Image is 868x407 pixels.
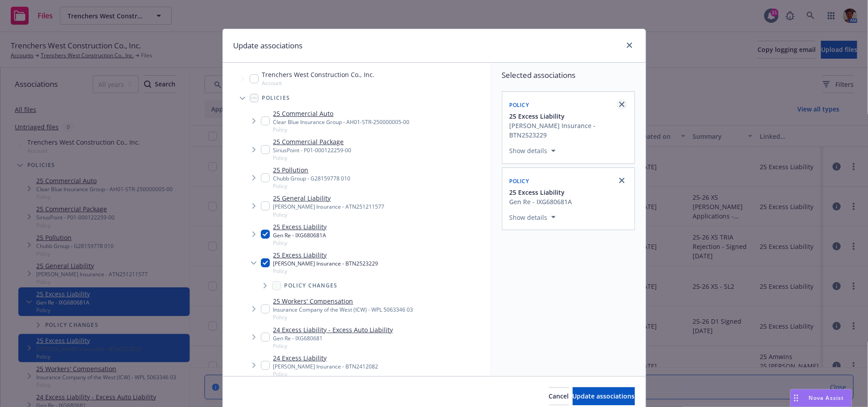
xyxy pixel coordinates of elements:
[262,95,290,101] span: Policies
[510,177,529,185] span: Policy
[506,212,559,223] button: Show details
[273,126,410,133] span: Policy
[262,70,375,79] span: Trenchers West Construction Co., Inc.
[510,101,529,109] span: Policy
[809,394,844,402] span: Nova Assist
[573,392,635,400] span: Update associations
[791,390,802,407] div: Drag to move
[573,387,635,405] button: Update associations
[273,342,393,350] span: Policy
[273,334,393,342] div: Gen Re - IXG680681
[506,146,559,156] button: Show details
[273,193,385,203] a: 25 General Liability
[273,231,327,239] div: Gen Re - IXG680681A
[273,306,413,313] div: Insurance Company of the West (ICW) - WPL 5063346 03
[273,154,352,162] span: Policy
[273,165,351,175] a: 25 Pollution
[273,211,385,218] span: Policy
[273,363,379,370] div: [PERSON_NAME] Insurance - BTN2412082
[790,389,852,407] button: Nova Assist
[510,188,572,197] button: 25 Excess Liability
[549,392,569,400] span: Cancel
[510,188,565,197] span: 25 Excess Liability
[273,250,379,260] a: 25 Excess Liability
[549,387,569,405] button: Cancel
[273,267,379,275] span: Policy
[273,370,379,378] span: Policy
[510,121,629,140] div: [PERSON_NAME] Insurance - BTN2523229
[502,70,635,81] span: Selected associations
[273,203,385,210] div: [PERSON_NAME] Insurance - ATN251211577
[273,353,379,363] a: 24 Excess Liability
[273,260,379,267] div: [PERSON_NAME] Insurance - BTN2523229
[273,222,327,231] a: 25 Excess Liability
[285,283,338,288] span: Policy changes
[273,239,327,247] span: Policy
[273,325,393,334] a: 24 Excess Liability - Excess Auto Liability
[624,40,635,51] a: close
[617,99,627,110] a: close
[510,197,572,206] div: Gen Re - IXG680681A
[273,137,352,146] a: 25 Commercial Package
[273,109,410,118] a: 25 Commercial Auto
[262,79,375,87] span: Account
[273,175,351,182] div: Chubb Group - G28159778 010
[273,296,413,306] a: 25 Workers' Compensation
[510,111,565,121] span: 25 Excess Liability
[273,182,351,190] span: Policy
[273,118,410,126] div: Clear Blue Insurance Group - AH01-STR-250000005-00
[234,40,303,51] h1: Update associations
[617,175,627,186] a: close
[273,313,413,321] span: Policy
[273,146,352,154] div: SiriusPoint - P01-000122259-00
[510,111,629,121] button: 25 Excess Liability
